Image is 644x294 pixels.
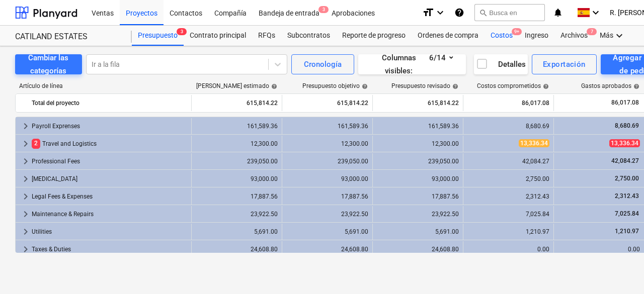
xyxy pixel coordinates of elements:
span: 2 [32,139,40,148]
div: 1,210.97 [467,228,549,235]
i: keyboard_arrow_down [590,7,602,19]
div: 239,050.00 [286,158,368,165]
a: Ingreso [519,26,554,46]
span: keyboard_arrow_right [20,173,32,185]
span: 3 [177,28,187,35]
div: Widget de chat [594,246,644,294]
div: 5,691.00 [377,228,459,235]
span: 2,750.00 [614,175,640,182]
div: 2,750.00 [467,175,549,182]
div: Columnas visibles : 6/14 [370,51,454,78]
button: Columnas visibles:6/14 [358,54,466,74]
iframe: Chat Widget [594,246,644,294]
div: Cambiar las categorías [27,51,70,78]
div: [MEDICAL_DATA] [32,171,187,187]
div: Presupuesto objetivo [302,82,368,89]
span: help [631,83,639,89]
div: 86,017.08 [467,95,549,111]
div: 161,589.36 [196,123,278,130]
span: 42,084.27 [610,157,640,164]
div: Legal Fees & Expenses [32,188,187,205]
span: help [541,83,549,89]
a: Contrato principal [184,26,252,46]
div: 17,887.56 [377,193,459,200]
div: Más [594,26,631,46]
div: 8,680.69 [467,123,549,130]
div: Cronología [304,58,342,71]
button: Exportación [532,54,597,74]
div: 93,000.00 [196,175,278,182]
span: help [360,83,368,89]
div: 615,814.22 [196,95,278,111]
div: Taxes & Duties [32,241,187,257]
div: 615,814.22 [286,95,368,111]
div: 5,691.00 [196,228,278,235]
div: Presupuesto [132,26,184,46]
div: 93,000.00 [377,175,459,182]
span: 2,312.43 [614,192,640,200]
i: Base de conocimientos [454,7,464,19]
span: 13,336.34 [609,139,640,147]
div: Detalles [476,58,526,71]
div: 239,050.00 [377,158,459,165]
i: notifications [553,7,563,19]
a: Reporte de progreso [336,26,412,46]
div: Maintenance & Repairs [32,206,187,222]
div: 17,887.56 [196,193,278,200]
div: 24,608.80 [196,246,278,253]
span: keyboard_arrow_right [20,208,32,220]
a: Subcontratos [281,26,336,46]
div: Artículo de línea [15,82,191,89]
div: 7,025.84 [467,211,549,218]
span: help [269,83,277,89]
div: 615,814.22 [377,95,459,111]
div: 12,300.00 [286,140,368,147]
div: 93,000.00 [286,175,368,182]
span: 7,025.84 [614,210,640,217]
div: 42,084.27 [467,158,549,165]
span: keyboard_arrow_right [20,190,32,203]
div: 5,691.00 [286,228,368,235]
div: 0.00 [558,246,640,253]
div: 239,050.00 [196,158,278,165]
a: Ordenes de compra [412,26,485,46]
div: 161,589.36 [377,123,459,130]
div: 12,300.00 [196,140,278,147]
div: 2,312.43 [467,193,549,200]
div: 24,608.80 [377,246,459,253]
span: 13,336.34 [519,139,549,147]
span: keyboard_arrow_right [20,138,32,150]
div: 23,922.50 [286,211,368,218]
span: keyboard_arrow_right [20,243,32,255]
span: 9+ [512,28,522,35]
div: Exportación [543,58,586,71]
div: Gastos aprobados [581,82,639,89]
div: 24,608.80 [286,246,368,253]
div: Archivos [554,26,594,46]
span: keyboard_arrow_right [20,120,32,132]
div: 12,300.00 [377,140,459,147]
i: format_size [422,7,434,19]
div: 0.00 [467,246,549,253]
i: keyboard_arrow_down [434,7,446,19]
span: 1,210.97 [614,228,640,235]
div: Total del proyecto [32,95,187,111]
span: 3 [318,6,329,13]
div: Professional Fees [32,153,187,169]
a: Archivos7 [554,26,594,46]
button: Cambiar las categorías [15,54,82,74]
div: Costos [485,26,519,46]
div: [PERSON_NAME] estimado [196,82,277,89]
span: keyboard_arrow_right [20,155,32,167]
div: CATILAND ESTATES [15,32,120,42]
div: 23,922.50 [377,211,459,218]
a: RFQs [252,26,281,46]
div: Travel and Logistics [32,136,187,152]
div: Presupuesto revisado [391,82,458,89]
span: help [450,83,458,89]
